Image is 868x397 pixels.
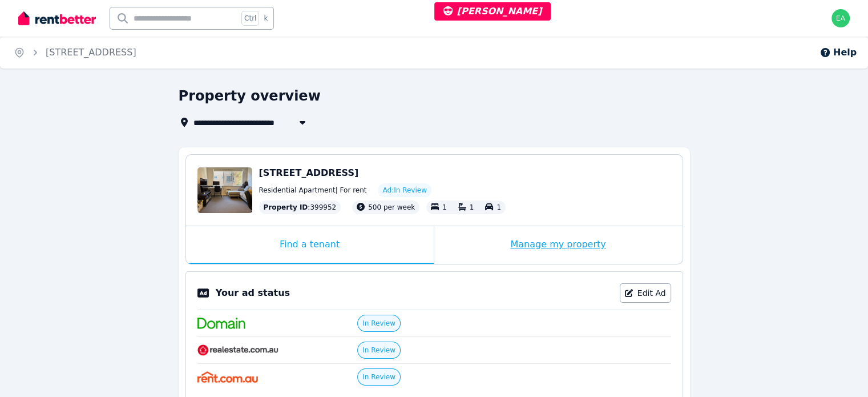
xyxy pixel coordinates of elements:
span: k [264,14,268,23]
span: In Review [362,319,395,328]
span: Ad: In Review [382,186,426,195]
span: In Review [362,372,395,382]
img: RentBetter [18,10,96,27]
img: RealEstate.com.au [197,344,279,356]
span: [STREET_ADDRESS] [259,167,359,178]
div: Manage my property [434,226,683,264]
img: Domain.com.au [197,318,245,329]
p: Your ad status [216,286,290,300]
div: : 399952 [259,200,341,214]
button: Help [819,46,857,59]
span: 500 per week [368,203,415,211]
div: Find a tenant [186,226,434,264]
img: Rent.com.au [197,371,259,383]
span: [PERSON_NAME] [443,6,542,17]
span: 1 [442,203,447,211]
img: earl@rentbetter.com.au [831,9,850,27]
span: 1 [470,203,474,211]
span: Property ID [264,203,308,212]
a: [STREET_ADDRESS] [46,47,136,58]
span: In Review [362,346,395,355]
span: 1 [496,203,501,211]
span: Ctrl [241,11,259,26]
a: Edit Ad [620,283,671,303]
span: Residential Apartment | For rent [259,186,367,195]
h1: Property overview [179,87,321,105]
